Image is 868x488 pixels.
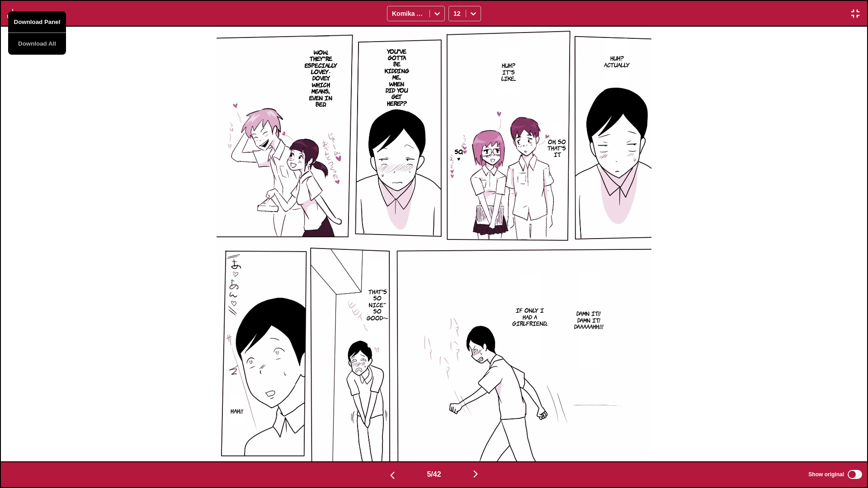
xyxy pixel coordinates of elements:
img: Previous page [387,470,398,481]
p: Oh, so that's it. [546,136,568,160]
span: 5 / 42 [427,470,441,479]
button: Download All [8,33,66,55]
p: Hah!! [229,406,245,416]
img: Download translated images [7,8,18,19]
img: Manga Panel [217,27,651,461]
span: Show original [808,471,844,478]
button: Download Panel [8,11,66,33]
p: Wow... They're especially lovey-dovey. Which means... even in bed. [303,47,339,109]
p: That's so nice~ So good〜 [365,286,390,323]
img: Next page [470,469,481,479]
p: Huh? Actually [602,53,632,70]
p: Huh? It's like... [500,60,518,83]
p: So, ♥ [453,146,465,163]
p: You've gotta be kidding me... When did you get here?? [383,46,411,108]
input: Show original [848,470,862,479]
p: Damn it!! DAMN IT! DAAAAAHH!!! [572,308,605,331]
p: If only I had a girlfriend... [510,305,549,328]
